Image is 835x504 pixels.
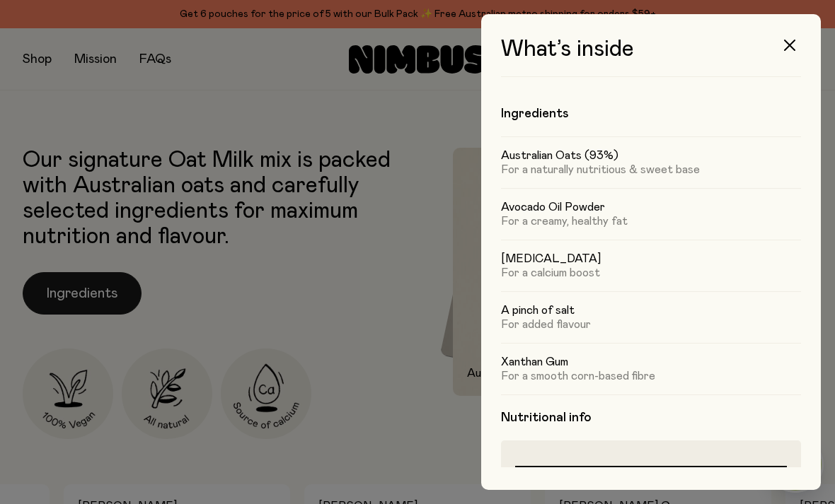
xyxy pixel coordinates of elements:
p: For a smooth corn-based fibre [501,369,801,383]
h5: A pinch of salt [501,303,801,317]
h5: Avocado Oil Powder [501,200,801,214]
h3: What’s inside [501,37,801,77]
p: For a creamy, healthy fat [501,214,801,228]
h5: Xanthan Gum [501,355,801,369]
p: For a calcium boost [501,266,801,280]
p: For a naturally nutritious & sweet base [501,163,801,177]
h4: Ingredients [501,105,801,122]
h5: [MEDICAL_DATA] [501,252,801,266]
h4: Nutritional info [501,409,801,426]
h5: Australian Oats (93%) [501,148,801,163]
p: For added flavour [501,317,801,332]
